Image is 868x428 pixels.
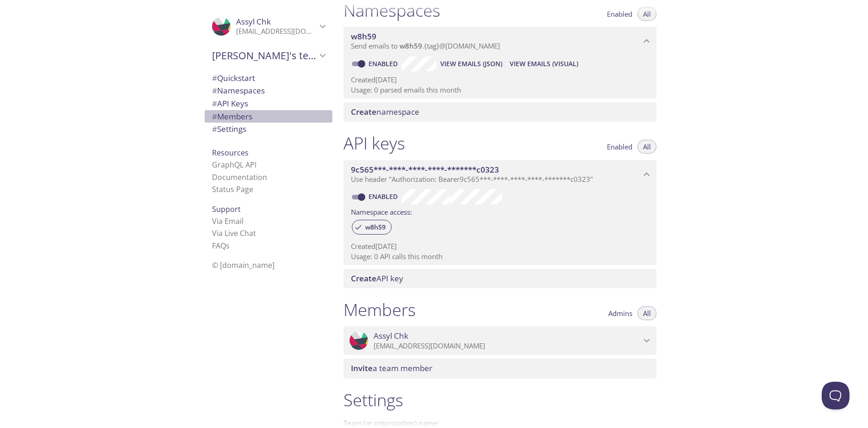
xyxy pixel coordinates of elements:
div: Members [205,110,332,123]
span: # [212,111,217,122]
div: Create API Key [343,269,656,288]
p: Usage: 0 API calls this month [351,252,649,261]
div: Assyl Chk [343,326,656,355]
p: [EMAIL_ADDRESS][DOMAIN_NAME] [236,27,317,36]
div: Invite a team member [343,359,656,378]
div: Create namespace [343,102,656,122]
span: s [226,241,230,251]
p: [EMAIL_ADDRESS][DOMAIN_NAME] [374,341,641,351]
div: Assyl's team [205,43,332,68]
a: GraphQL API [212,160,256,170]
span: # [212,98,217,109]
span: Create [351,106,376,117]
span: w8h59 [360,223,391,231]
span: a team member [351,363,432,373]
button: All [637,140,656,154]
button: Admins [603,306,638,320]
span: © [DOMAIN_NAME] [212,260,275,270]
p: Usage: 0 parsed emails this month [351,85,649,95]
iframe: Help Scout Beacon - Open [822,382,849,409]
h1: API keys [343,133,405,154]
h1: Settings [343,390,656,410]
span: API Keys [212,98,248,109]
span: Namespaces [212,85,265,96]
button: All [637,306,656,320]
a: Enabled [367,192,401,201]
span: # [212,85,217,96]
div: Quickstart [205,72,332,85]
label: Namespace access: [351,205,412,218]
a: Via Live Chat [212,228,256,238]
div: w8h59 [352,220,392,235]
span: namespace [351,106,419,117]
a: FAQ [212,241,230,251]
div: Team Settings [205,123,332,136]
span: Create [351,273,376,284]
span: # [212,73,217,83]
div: w8h59 namespace [343,27,656,56]
p: Created [DATE] [351,242,649,251]
span: Send emails to . {tag} @[DOMAIN_NAME] [351,41,500,50]
span: Invite [351,363,373,373]
div: Namespaces [205,84,332,97]
div: Assyl Chk [205,11,332,42]
span: Assyl Chk [236,16,271,27]
span: View Emails (Visual) [510,58,578,69]
span: API key [351,273,403,284]
h1: Members [343,299,416,320]
span: View Emails (JSON) [440,58,502,69]
button: View Emails (JSON) [437,56,506,71]
p: Created [DATE] [351,75,649,85]
a: Enabled [367,59,401,68]
span: Assyl Chk [374,331,408,341]
a: Documentation [212,172,267,182]
span: w8h59 [351,31,376,42]
button: Enabled [601,140,638,154]
span: Resources [212,148,249,158]
span: Quickstart [212,73,255,83]
span: Support [212,204,241,214]
a: Via Email [212,216,244,226]
button: View Emails (Visual) [506,56,582,71]
span: Settings [212,124,246,134]
span: # [212,124,217,134]
span: [PERSON_NAME]'s team [212,49,317,62]
div: API Keys [205,97,332,110]
span: w8h59 [400,41,422,50]
a: Status Page [212,184,253,194]
span: Members [212,111,252,122]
